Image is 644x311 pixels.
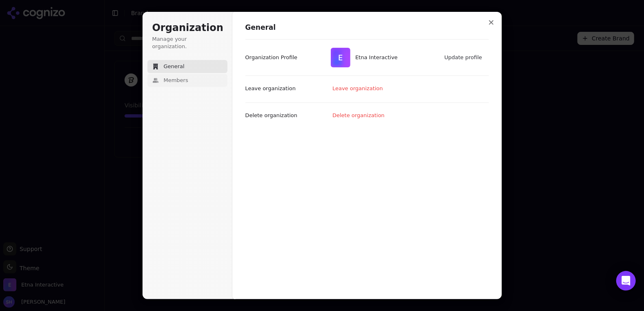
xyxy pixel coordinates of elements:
[245,85,296,92] p: Leave organization
[245,112,298,119] p: Delete organization
[245,54,298,61] p: Organization Profile
[328,82,388,95] button: Leave organization
[147,60,227,73] button: General
[152,36,223,50] p: Manage your organization.
[152,22,223,35] h1: Organization
[331,48,350,67] img: Etna Interactive
[164,63,185,70] span: General
[245,23,489,33] h1: General
[616,271,636,291] div: Open Intercom Messenger
[484,15,499,30] button: Close modal
[440,51,487,64] button: Update profile
[147,74,227,87] button: Members
[355,54,398,61] span: Etna Interactive
[328,109,390,122] button: Delete organization
[164,77,188,84] span: Members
